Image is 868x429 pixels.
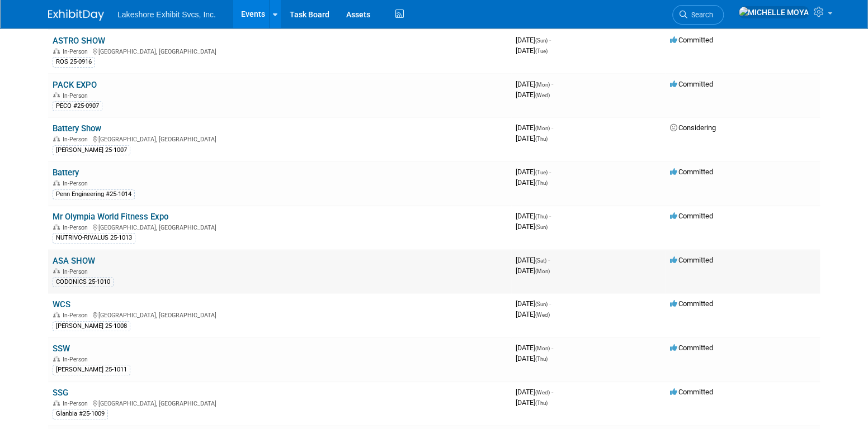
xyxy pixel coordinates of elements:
[53,310,507,319] div: [GEOGRAPHIC_DATA], [GEOGRAPHIC_DATA]
[535,37,548,44] span: (Sun)
[53,277,114,287] div: CODONICS 25-1010
[516,46,548,55] span: [DATE]
[63,356,91,363] span: In-Person
[53,299,70,309] a: WCS
[63,92,91,99] span: In-Person
[53,136,60,141] img: In-Person Event
[551,80,553,88] span: -
[53,409,108,419] div: Glanbia #25-1009
[53,36,105,46] a: ASTRO SHOW
[516,222,548,231] span: [DATE]
[670,36,713,44] span: Committed
[672,5,724,25] a: Search
[53,388,68,398] a: SSG
[670,168,713,176] span: Committed
[516,310,550,318] span: [DATE]
[670,388,713,396] span: Committed
[516,256,550,264] span: [DATE]
[63,268,91,275] span: In-Person
[516,178,548,187] span: [DATE]
[53,256,95,266] a: ASA SHOW
[687,11,713,19] span: Search
[516,398,548,407] span: [DATE]
[516,80,553,88] span: [DATE]
[670,212,713,220] span: Committed
[535,180,548,186] span: (Thu)
[535,312,550,318] span: (Wed)
[551,344,553,352] span: -
[53,222,507,231] div: [GEOGRAPHIC_DATA], [GEOGRAPHIC_DATA]
[535,213,548,220] span: (Thu)
[535,136,548,142] span: (Thu)
[516,168,551,176] span: [DATE]
[535,125,550,131] span: (Mon)
[535,345,550,351] span: (Mon)
[535,224,548,230] span: (Sun)
[53,57,95,67] div: ROS 25-0916
[53,145,130,155] div: [PERSON_NAME] 25-1007
[117,10,216,19] span: Lakeshore Exhibit Svcs, Inc.
[53,365,130,375] div: [PERSON_NAME] 25-1011
[535,258,546,264] span: (Sat)
[535,389,550,395] span: (Wed)
[549,168,551,176] span: -
[53,268,60,274] img: In-Person Event
[53,356,60,361] img: In-Person Event
[516,299,551,308] span: [DATE]
[53,80,97,90] a: PACK EXPO
[63,224,91,231] span: In-Person
[53,189,135,199] div: Penn Engineering #25-1014
[535,92,550,98] span: (Wed)
[670,123,716,132] span: Considering
[549,299,551,308] span: -
[53,312,60,317] img: In-Person Event
[53,46,507,55] div: [GEOGRAPHIC_DATA], [GEOGRAPHIC_DATA]
[535,400,548,406] span: (Thu)
[670,256,713,264] span: Committed
[738,6,809,18] img: MICHELLE MOYA
[53,321,130,331] div: [PERSON_NAME] 25-1008
[670,80,713,88] span: Committed
[63,400,91,407] span: In-Person
[535,82,550,88] span: (Mon)
[63,136,91,143] span: In-Person
[63,312,91,319] span: In-Person
[53,212,168,222] a: Mr Olympia World Fitness Expo
[549,212,551,220] span: -
[549,36,551,44] span: -
[63,180,91,187] span: In-Person
[516,344,553,352] span: [DATE]
[48,9,104,21] img: ExhibitDay
[53,344,70,354] a: SSW
[551,388,553,396] span: -
[53,224,60,230] img: In-Person Event
[535,301,548,307] span: (Sun)
[551,123,553,132] span: -
[535,48,548,54] span: (Tue)
[548,256,550,264] span: -
[535,268,550,274] span: (Mon)
[516,134,548,142] span: [DATE]
[53,101,102,111] div: PECO #25-0907
[516,36,551,44] span: [DATE]
[516,354,548,363] span: [DATE]
[670,344,713,352] span: Committed
[516,123,553,132] span: [DATE]
[516,90,550,99] span: [DATE]
[535,169,548,175] span: (Tue)
[53,48,60,54] img: In-Person Event
[516,212,551,220] span: [DATE]
[53,233,135,243] div: NUTRIVO-RIVALUS 25-1013
[535,356,548,362] span: (Thu)
[63,48,91,55] span: In-Person
[53,92,60,98] img: In-Person Event
[53,180,60,185] img: In-Person Event
[516,388,553,396] span: [DATE]
[53,168,79,178] a: Battery
[53,398,507,407] div: [GEOGRAPHIC_DATA], [GEOGRAPHIC_DATA]
[670,299,713,308] span: Committed
[53,134,507,143] div: [GEOGRAPHIC_DATA], [GEOGRAPHIC_DATA]
[53,123,101,134] a: Battery Show
[53,400,60,406] img: In-Person Event
[516,266,550,275] span: [DATE]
